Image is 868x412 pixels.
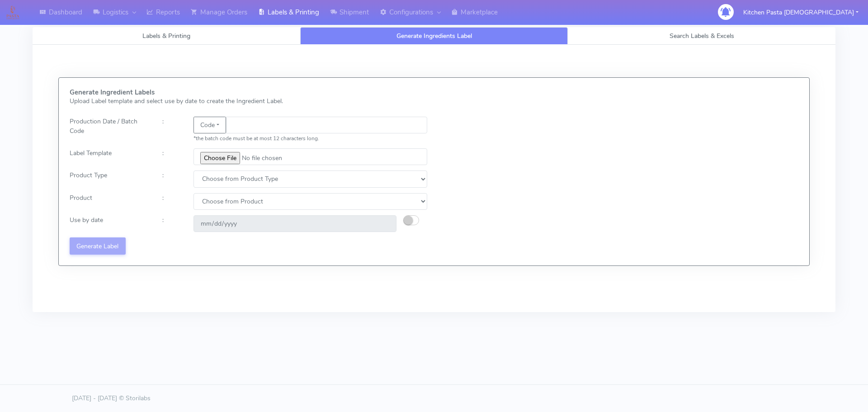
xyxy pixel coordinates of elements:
[33,27,835,45] ul: Tabs
[156,170,186,187] div: :
[70,237,126,254] button: Generate Label
[193,135,319,142] small: *the batch code must be at most 12 characters long.
[63,215,156,232] div: Use by date
[63,193,156,210] div: Product
[736,3,865,22] button: Kitchen Pasta [DEMOGRAPHIC_DATA]
[156,215,186,232] div: :
[70,89,427,96] h5: Generate Ingredient Labels
[193,117,226,133] button: Code
[396,32,472,40] span: Generate Ingredients Label
[63,117,156,143] div: Production Date / Batch Code
[70,96,427,106] p: Upload Label template and select use by date to create the Ingredient Label.
[156,148,186,165] div: :
[142,32,190,40] span: Labels & Printing
[63,170,156,187] div: Product Type
[670,32,734,40] span: Search Labels & Excels
[63,148,156,165] div: Label Template
[156,117,186,143] div: :
[156,193,186,210] div: :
